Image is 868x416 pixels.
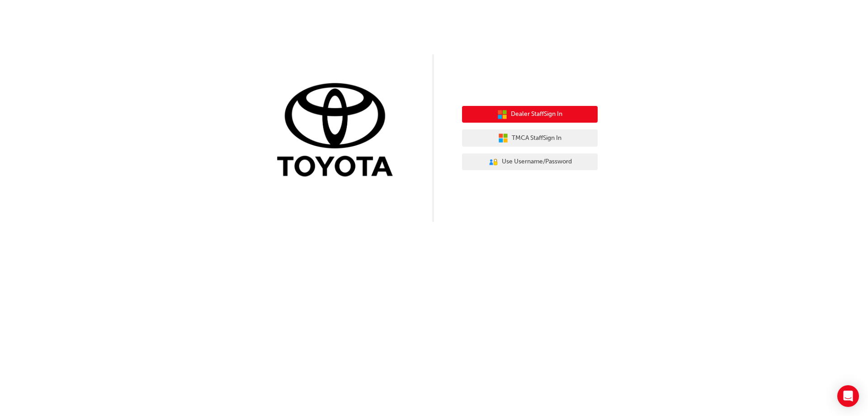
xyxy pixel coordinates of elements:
[462,106,598,123] button: Dealer StaffSign In
[511,109,562,120] span: Dealer Staff Sign In
[502,157,572,167] span: Use Username/Password
[512,133,561,143] span: TMCA Staff Sign In
[270,81,406,181] img: Trak
[462,129,598,147] button: TMCA StaffSign In
[837,385,859,407] div: Open Intercom Messenger
[462,153,598,171] button: Use Username/Password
